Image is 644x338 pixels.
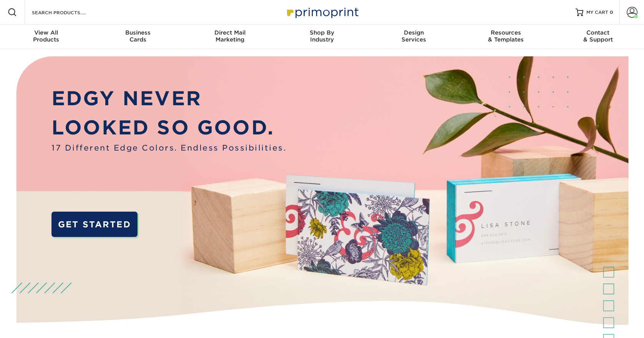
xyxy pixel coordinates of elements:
[184,29,276,43] div: Marketing
[552,25,644,49] a: Contact& Support
[368,25,460,49] a: DesignServices
[31,8,106,17] input: SEARCH PRODUCTS.....
[368,29,460,43] div: Services
[276,29,368,43] div: Industry
[92,29,184,36] span: Business
[460,29,552,36] span: Resources
[92,25,184,49] a: BusinessCards
[51,84,286,113] p: EDGY NEVER
[51,113,286,142] p: LOOKED SO GOOD.
[284,4,360,20] img: Primoprint
[51,212,137,237] a: GET STARTED
[552,29,644,43] div: & Support
[552,29,644,36] span: Contact
[276,25,368,49] a: Shop ByIndustry
[92,29,184,43] div: Cards
[51,142,286,154] span: 17 Different Edge Colors. Endless Possibilities.
[460,25,552,49] a: Resources& Templates
[368,29,460,36] span: Design
[276,29,368,36] span: Shop By
[184,25,276,49] a: Direct MailMarketing
[184,29,276,36] span: Direct Mail
[610,10,613,15] span: 0
[586,9,608,16] span: MY CART
[460,29,552,43] div: & Templates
